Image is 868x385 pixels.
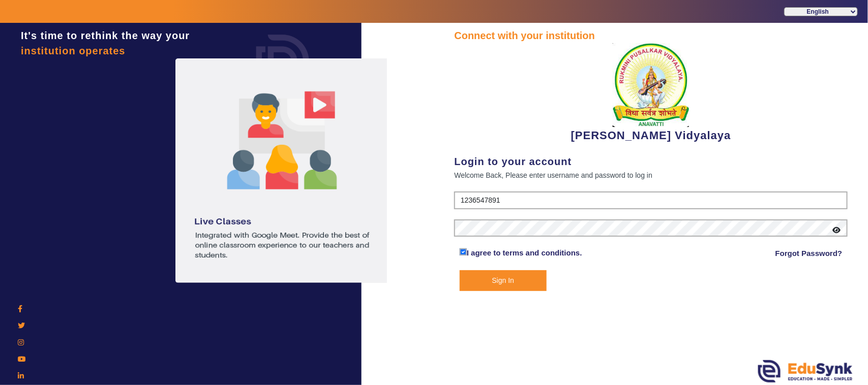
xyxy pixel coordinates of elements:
div: Connect with your institution [454,28,848,43]
div: Login to your account [454,154,848,169]
a: I agree to terms and conditions. [467,248,582,257]
img: login1.png [175,58,389,283]
a: Forgot Password? [775,247,843,260]
div: [PERSON_NAME] Vidyalaya [454,43,848,144]
button: Sign In [460,270,547,291]
span: institution operates [21,45,126,56]
img: 1f9ccde3-ca7c-4581-b515-4fcda2067381 [613,43,689,127]
span: It's time to rethink the way your [21,30,190,41]
div: Welcome Back, Please enter username and password to log in [454,169,848,181]
img: edusynk.png [758,360,853,382]
img: login.png [245,23,321,99]
input: User Name [454,191,848,210]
